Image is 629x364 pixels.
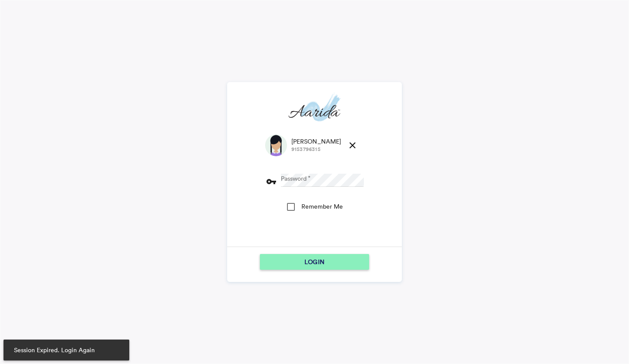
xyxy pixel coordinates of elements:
span: Session Expired. Login Again [10,346,122,354]
md-icon: vpn_key [266,176,276,187]
span: LOGIN [304,254,325,270]
md-icon: close [347,140,358,151]
div: Remember Me [301,202,343,211]
md-checkbox: Remember Me [286,198,343,219]
img: default.png [265,134,287,156]
span: 9153796315 [291,146,342,153]
button: close [344,137,361,154]
span: [PERSON_NAME] [291,137,342,146]
button: LOGIN [260,254,369,270]
img: aarida-optimized.png [288,92,340,125]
